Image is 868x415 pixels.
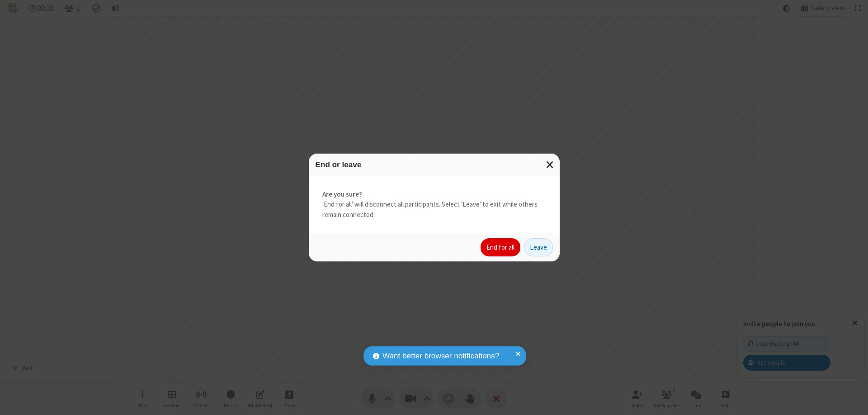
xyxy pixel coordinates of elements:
div: 'End for all' will disconnect all participants. Select 'Leave' to exit while others remain connec... [309,176,560,234]
button: Close modal [541,154,560,176]
h3: End or leave [316,160,553,169]
strong: Are you sure? [322,189,546,200]
span: Want better browser notifications? [382,350,499,362]
button: End for all [481,238,520,256]
button: Leave [524,238,553,256]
